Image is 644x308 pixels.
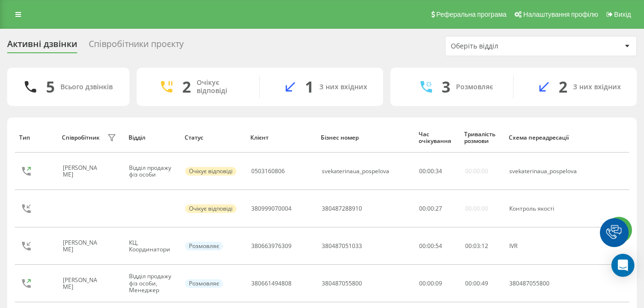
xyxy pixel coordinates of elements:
div: 380487288910 [322,205,362,212]
div: Клієнт [250,134,312,141]
span: 00 [465,279,472,287]
div: [PERSON_NAME] [63,165,105,178]
div: Час очікування [419,131,456,145]
span: Вихід [614,11,631,18]
div: 3 [442,78,450,96]
span: 00 [465,242,472,250]
div: Розмовляє [185,242,223,250]
div: КЦ, Координатори [129,239,175,253]
div: Тип [19,134,53,141]
div: 5 [46,78,55,96]
div: [PERSON_NAME] [63,239,105,253]
div: 2 [559,78,567,96]
span: 00 [427,204,434,213]
div: Open Intercom Messenger [611,254,634,277]
div: З них вхідних [573,83,621,91]
div: 380487055800 [322,280,362,287]
div: 380999070004 [251,205,292,212]
div: Схема переадресації [509,134,582,141]
div: Бізнес номер [321,134,410,141]
span: 34 [435,167,442,175]
div: 00:00:09 [419,280,455,287]
div: Тривалість розмови [464,131,500,145]
div: Оберіть відділ [451,42,565,50]
div: Контроль якості [509,205,581,212]
span: Реферальна програма [436,11,507,18]
div: 0503160806 [251,168,285,175]
div: svekaterinaua_pospelova [509,168,581,175]
div: Співробітник [62,134,100,141]
div: Статус [185,134,242,141]
span: 49 [481,279,488,287]
div: Розмовляє [456,83,493,91]
div: svekaterinaua_pospelova [322,168,389,175]
div: 380661494808 [251,280,292,287]
div: Розмовляє [185,279,223,288]
div: Відділ [129,134,176,141]
div: 380487055800 [509,280,581,287]
div: 00:00:00 [465,205,488,212]
div: : : [419,168,442,175]
div: 1 [305,78,314,96]
div: : : [465,243,488,249]
div: : : [465,280,488,287]
div: Очікує відповіді [197,79,245,95]
span: 12 [481,242,488,250]
div: Відділ продажу фіз особи [129,165,175,178]
div: З них вхідних [319,83,367,91]
div: 00:00:54 [419,243,455,249]
div: : : [419,205,442,212]
span: Налаштування профілю [523,11,598,18]
div: 2 [182,78,191,96]
span: 03 [473,242,480,250]
div: IVR [509,243,581,249]
div: Всього дзвінків [60,83,113,91]
span: 27 [435,204,442,213]
div: 00:00:00 [465,168,488,175]
div: Співробітники проєкту [89,39,184,54]
div: 380487051033 [322,243,362,249]
div: Очікує відповіді [185,167,236,176]
span: 00 [419,167,426,175]
div: Активні дзвінки [7,39,77,54]
div: Очікує відповіді [185,204,236,213]
div: Відділ продажу фіз особи, Менеджер [129,273,175,294]
span: 00 [473,279,480,287]
div: [PERSON_NAME] [63,277,105,291]
div: 380663976309 [251,243,292,249]
span: 00 [427,167,434,175]
span: 00 [419,204,426,213]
